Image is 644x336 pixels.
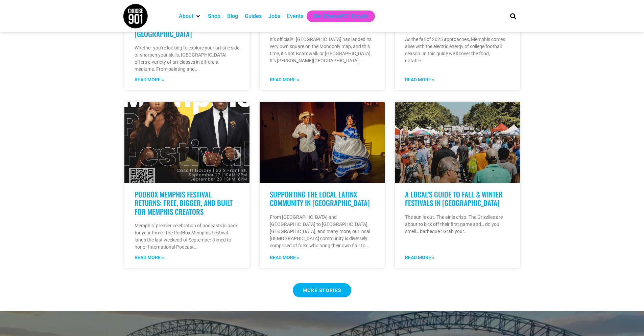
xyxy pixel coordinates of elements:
p: From [GEOGRAPHIC_DATA] and [GEOGRAPHIC_DATA] to [GEOGRAPHIC_DATA], [GEOGRAPHIC_DATA], and many mo... [270,214,375,249]
p: Memphis’ premier celebration of podcasts is back for year three. The PodBox Memphis Festival land... [135,222,239,251]
a: Get Choose901 Emails [313,12,368,20]
p: As the fall of 2025 approaches, Memphis comes alive with the electric energy of college football ... [405,36,510,64]
a: MORE STORIES [293,283,352,297]
a: Read more about Get Creative: The Ultimate Guide to Art Classes in Memphis [135,76,164,83]
span: MORE STORIES [303,288,341,293]
p: The sun is out. The air is crisp. The Grizzlies are about to kick off their first game and… do yo... [405,214,510,235]
p: It’s official!!! [GEOGRAPHIC_DATA] has landed its very own square on the Monopoly map, and this t... [270,36,375,64]
a: A Local’s Guide to Fall & Winter Festivals in [GEOGRAPHIC_DATA] [405,189,503,208]
a: Shop [208,12,220,20]
nav: Main nav [175,10,499,22]
a: Supporting the Local Latinx Community in [GEOGRAPHIC_DATA] [270,189,370,208]
a: PodBox Memphis Festival Returns: Free, Bigger, and Built for Memphis Creators [135,189,233,216]
p: Whether you’re looking to explore your artistic side or sharpen your skills, [GEOGRAPHIC_DATA] of... [135,44,239,73]
a: Events [287,12,303,20]
a: Read more about Supporting the Local Latinx Community in Memphis [270,254,299,261]
a: Read more about A Local’s Guide to Fall & Winter Festivals in Memphis [405,254,434,261]
div: About [175,10,205,22]
a: Read more about PodBox Memphis Festival Returns: Free, Bigger, and Built for Memphis Creators [135,254,164,261]
a: Read more about Pass Go in the 901: Monopoly Launches a Memphis Edition [270,76,299,83]
div: Search [507,10,519,22]
a: About [179,12,193,20]
a: Blog [227,12,238,20]
a: Guides [245,12,262,20]
a: Read more about The Ultimate Guide to the 2025 Memphis Tigers Football Season [405,76,434,83]
a: Jobs [268,12,280,20]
